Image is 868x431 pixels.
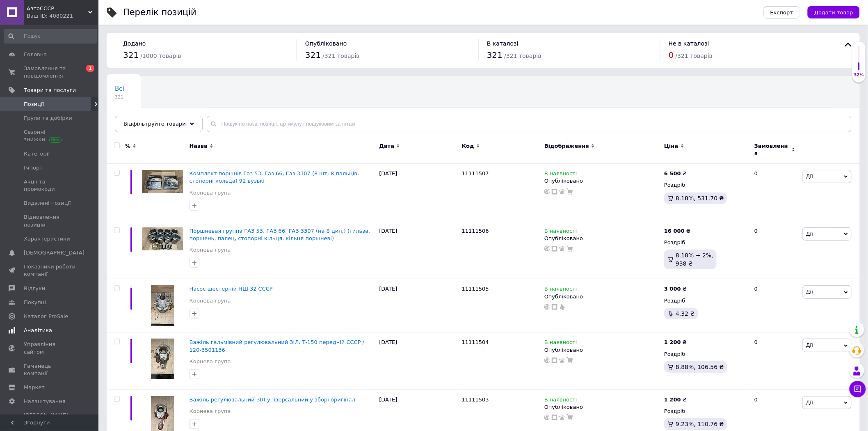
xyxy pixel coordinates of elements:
div: [DATE] [377,279,460,332]
a: Насос шестерній НШ 32 СССР [190,286,273,292]
span: Покупці [24,299,46,306]
input: Пошук по назві позиції, артикулу і пошуковим запитам [207,116,852,132]
a: Важіль регулювальний ЗІЛ універсальний у зборі оригінал [190,397,355,403]
b: 1 200 [664,397,681,403]
div: Опубліковано [544,177,660,185]
div: ₴ [664,396,687,403]
span: Видалені позиції [24,199,71,207]
span: АвтоСССР [27,5,88,12]
span: Замовлення [754,142,790,157]
div: 32% [852,72,866,78]
span: Опубліковано [305,40,347,47]
a: Поршневая группа ГАЗ 53, ГАЗ 66, ГАЗ 3307 (на 8 цил.) (гильза, поршень, палец, стопорні кільця, к... [190,228,370,241]
div: Опубліковано [544,403,660,411]
span: 11111506 [462,228,489,234]
div: 0 [749,221,800,279]
span: Сезонні знижки [24,128,76,143]
span: 8.18%, 531.70 ₴ [676,195,724,202]
img: Поршневая группа ГАЗ 53, ГАЗ 66, ГАЗ 3307 (на 8 цил.) (гильза, поршень, палец, стопорные кольца, ... [142,227,183,250]
img: Насос шестерний НШ 32 СССР [151,285,174,326]
span: 938 ₴ [676,260,693,267]
a: Корнева група [190,358,231,365]
span: Імпорт [24,164,43,172]
span: Маркет [24,384,45,391]
span: В наявності [544,397,577,405]
span: В наявності [544,228,577,236]
div: Ваш ID: 4080221 [27,12,98,20]
span: 1 [86,65,94,72]
b: 16 000 [664,228,685,234]
span: Код [462,142,474,150]
div: Роздріб [664,408,747,415]
span: Відновлення позицій [24,213,76,228]
span: 11111503 [462,397,489,403]
span: Важіль гальмівний регулювальний ЗІЛ, Т-150 передній СССР / 120-3501136 [190,339,365,353]
button: Чат з покупцем [850,381,866,397]
a: Корнева група [190,408,231,415]
span: 9.23%, 110.76 ₴ [676,421,724,427]
span: Категорії [24,150,50,158]
span: Всі [115,85,124,92]
span: Аналітика [24,327,52,334]
span: В наявності [544,170,577,179]
span: / 321 товарів [676,53,713,59]
span: В каталозі [487,40,519,47]
span: % [125,142,130,150]
span: Відфільтруйте товари [123,121,186,127]
span: / 321 товарів [322,53,359,59]
b: 6 500 [664,170,681,177]
span: Дії [806,289,813,295]
span: Дії [806,231,813,237]
span: Каталог ProSale [24,313,68,320]
input: Пошук [4,29,97,44]
div: ₴ [664,285,687,293]
span: Акції та промокоди [24,178,76,193]
span: Дії [806,399,813,406]
div: ₴ [664,227,690,235]
span: Комплект поршнів Газ 53, Газ 66, Газ 3307 (8 шт, 8 пальців, стопорні кольца) 92 вузькі [190,170,359,184]
span: Показники роботи компанії [24,263,76,278]
span: 11111505 [462,286,489,292]
span: 11111504 [462,339,489,345]
span: 11111507 [462,170,489,177]
div: ₴ [664,339,687,346]
span: Управління сайтом [24,341,76,355]
div: 0 [749,279,800,332]
span: Головна [24,51,47,58]
img: Рычаг тормозной регулировочный ЗИЛ, Т-150 передний СССР / 120-3501136 [151,339,174,379]
span: Товари та послуги [24,87,76,94]
span: Відображення [544,142,589,150]
span: 321 [305,50,321,60]
span: Назва [190,142,208,150]
span: Гаманець компанії [24,362,76,377]
span: Експорт [770,9,793,16]
span: Замовлення та повідомлення [24,65,76,80]
img: Комплект поршней Газ 53, Газ 66, Газ 3307 (8 шт, 8 пальцев, стопорные кольца) 92 узкие [142,170,183,193]
button: Додати товар [808,6,860,18]
span: 321 [487,50,503,60]
span: Дата [379,142,395,150]
span: Додати товар [814,9,853,16]
button: Експорт [764,6,800,18]
span: 0 [669,50,674,60]
span: Ціна [664,142,678,150]
b: 1 200 [664,339,681,345]
div: Роздріб [664,297,747,305]
div: Перелік позицій [123,8,196,17]
span: Характеристики [24,235,70,243]
span: Позиції [24,101,44,108]
span: Додано [123,40,146,47]
span: В наявності [544,339,577,348]
div: 0 [749,332,800,390]
span: 321 [123,50,139,60]
span: В наявності [544,286,577,294]
b: 3 000 [664,286,681,292]
a: Корнева група [190,297,231,305]
span: / 321 товарів [504,53,541,59]
span: 4.32 ₴ [676,310,694,317]
div: Опубліковано [544,293,660,300]
a: Корнева група [190,246,231,254]
span: / 1000 товарів [140,53,181,59]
